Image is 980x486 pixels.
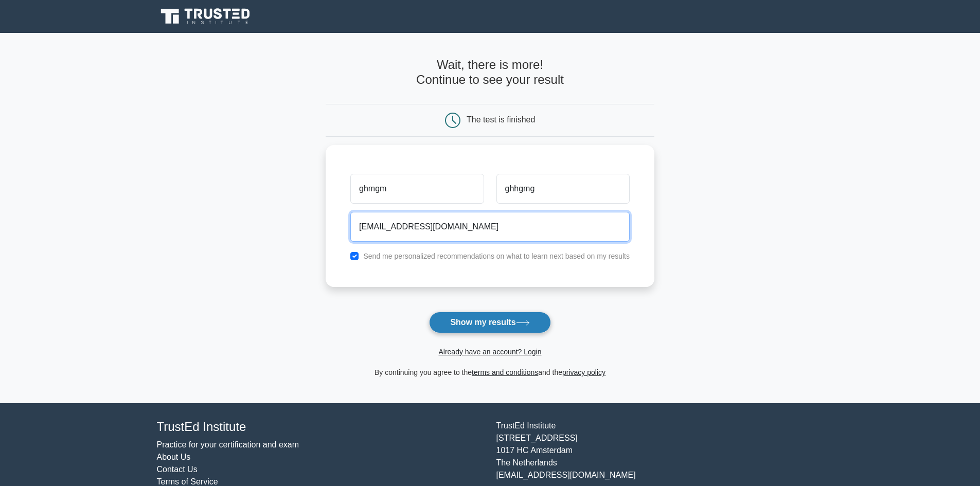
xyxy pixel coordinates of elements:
a: Already have an account? Login [438,348,541,356]
a: terms and conditions [472,368,538,376]
div: The test is finished [467,115,535,124]
a: About Us [157,453,191,461]
h4: TrustEd Institute [157,420,484,435]
label: Send me personalized recommendations on what to learn next based on my results [363,252,630,260]
input: Last name [496,174,630,204]
a: privacy policy [562,368,605,376]
input: Email [350,212,630,242]
a: Practice for your certification and exam [157,440,299,449]
a: Terms of Service [157,477,218,486]
input: First name [350,174,484,204]
h4: Wait, there is more! Continue to see your result [326,58,654,87]
div: By continuing you agree to the and the [319,366,661,379]
a: Contact Us [157,465,198,474]
button: Show my results [429,312,550,333]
